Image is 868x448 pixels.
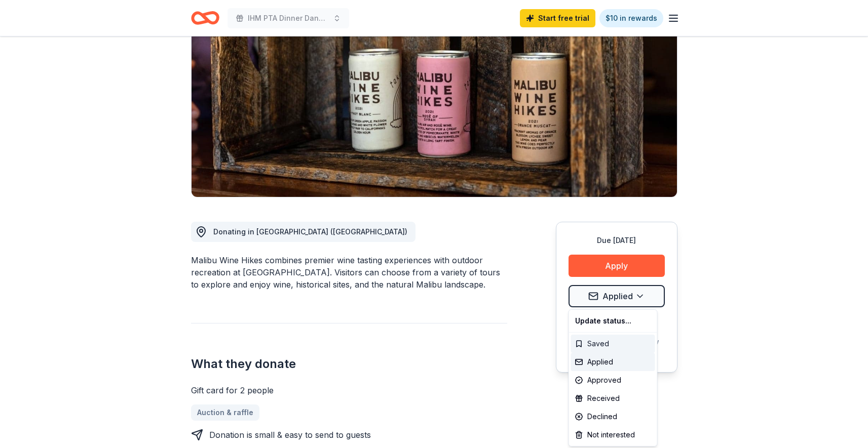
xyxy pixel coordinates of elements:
[571,335,655,353] div: Saved
[571,371,655,389] div: Approved
[571,312,655,330] div: Update status...
[571,353,655,371] div: Applied
[571,426,655,444] div: Not interested
[248,12,329,24] span: IHM PTA Dinner Dance and Auction 2025
[571,408,655,426] div: Declined
[571,389,655,408] div: Received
